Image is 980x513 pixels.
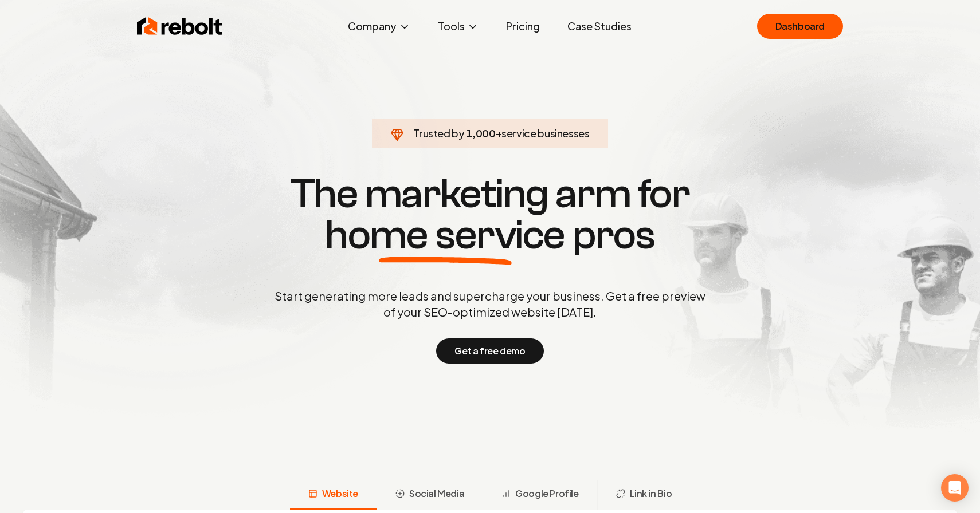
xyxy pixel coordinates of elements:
h1: The marketing arm for pros [215,173,765,256]
p: Start generating more leads and supercharge your business. Get a free preview of your SEO-optimiz... [272,288,708,320]
button: Company [339,15,420,38]
span: 1,000 [466,125,495,141]
div: Open Intercom Messenger [941,474,969,502]
a: Case Studies [558,15,641,38]
a: Dashboard [757,14,843,39]
span: Google Profile [515,487,578,500]
button: Website [290,480,377,510]
span: + [496,127,502,140]
a: Pricing [497,15,549,38]
button: Tools [429,15,488,38]
button: Get a free demo [436,338,543,364]
img: Rebolt Logo [137,15,223,38]
span: Trusted by [413,127,464,140]
span: Social Media [409,487,464,500]
button: Link in Bio [597,480,691,510]
span: home service [325,215,565,256]
span: service businesses [501,127,590,140]
span: Link in Bio [630,487,672,500]
span: Website [322,487,358,500]
button: Social Media [377,480,483,510]
button: Google Profile [483,480,597,510]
